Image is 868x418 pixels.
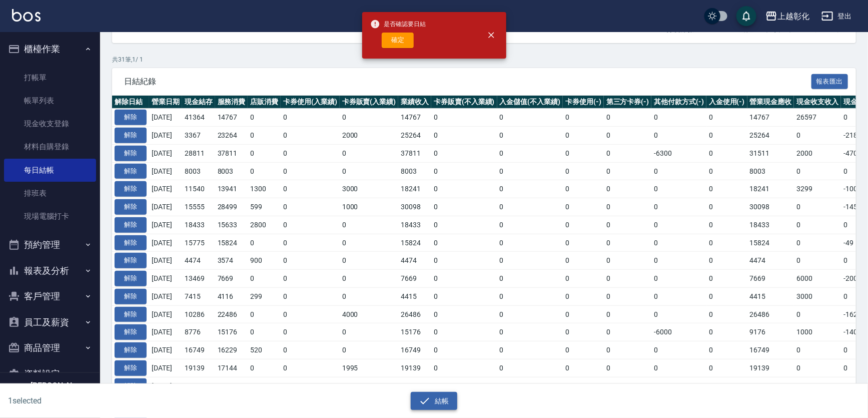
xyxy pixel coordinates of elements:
[115,217,147,233] button: 解除
[4,36,96,62] button: 櫃檯作業
[340,198,399,216] td: 1000
[497,323,563,341] td: 0
[604,305,652,323] td: 0
[281,377,340,395] td: 0
[563,127,604,145] td: 0
[340,305,399,323] td: 4000
[651,234,706,252] td: 0
[398,234,431,252] td: 15824
[431,96,497,109] th: 卡券販賣(不入業績)
[149,377,182,395] td: [DATE]
[604,270,652,288] td: 0
[604,216,652,234] td: 0
[4,258,96,284] button: 報表及分析
[480,24,502,46] button: close
[182,270,215,288] td: 13469
[431,341,497,359] td: 0
[398,144,431,162] td: 37811
[31,381,82,401] h5: [PERSON_NAME]徨
[115,307,147,322] button: 解除
[604,162,652,180] td: 0
[563,198,604,216] td: 0
[706,252,747,270] td: 0
[794,377,841,395] td: 0
[398,341,431,359] td: 16749
[281,109,340,127] td: 0
[248,359,281,377] td: 0
[248,341,281,359] td: 520
[4,335,96,361] button: 商品管理
[398,270,431,288] td: 7669
[149,287,182,305] td: [DATE]
[747,96,794,109] th: 營業現金應收
[248,305,281,323] td: 0
[794,144,841,162] td: 2000
[281,96,340,109] th: 卡券使用(入業績)
[398,180,431,198] td: 18241
[497,287,563,305] td: 0
[248,180,281,198] td: 1300
[431,377,497,395] td: 0
[281,270,340,288] td: 0
[431,305,497,323] td: 0
[431,234,497,252] td: 0
[706,270,747,288] td: 0
[706,198,747,216] td: 0
[497,109,563,127] td: 0
[747,341,794,359] td: 16749
[563,305,604,323] td: 0
[182,127,215,145] td: 3367
[563,270,604,288] td: 0
[398,377,431,395] td: 19193
[794,234,841,252] td: 0
[281,287,340,305] td: 0
[182,341,215,359] td: 16749
[4,89,96,112] a: 帳單列表
[115,128,147,143] button: 解除
[604,144,652,162] td: 0
[747,180,794,198] td: 18241
[411,392,457,410] button: 結帳
[281,252,340,270] td: 0
[124,77,811,87] span: 日結紀錄
[149,359,182,377] td: [DATE]
[149,323,182,341] td: [DATE]
[651,127,706,145] td: 0
[4,232,96,258] button: 預約管理
[794,109,841,127] td: 26597
[281,144,340,162] td: 0
[248,127,281,145] td: 0
[706,127,747,145] td: 0
[182,198,215,216] td: 15555
[182,180,215,198] td: 11540
[747,144,794,162] td: 31511
[182,287,215,305] td: 7415
[215,270,248,288] td: 7669
[706,109,747,127] td: 0
[431,359,497,377] td: 0
[651,96,706,109] th: 其他付款方式(-)
[604,341,652,359] td: 0
[182,323,215,341] td: 8776
[563,287,604,305] td: 0
[4,135,96,158] a: 材料自購登錄
[794,162,841,180] td: 0
[563,323,604,341] td: 0
[115,146,147,161] button: 解除
[248,96,281,109] th: 店販消費
[398,198,431,216] td: 30098
[281,323,340,341] td: 0
[340,162,399,180] td: 0
[382,33,414,48] button: 確定
[215,359,248,377] td: 17144
[563,109,604,127] td: 0
[747,162,794,180] td: 8003
[497,305,563,323] td: 0
[706,377,747,395] td: 0
[706,234,747,252] td: 0
[794,252,841,270] td: 0
[215,305,248,323] td: 22486
[747,377,794,395] td: 3194
[431,180,497,198] td: 0
[563,96,604,109] th: 卡券使用(-)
